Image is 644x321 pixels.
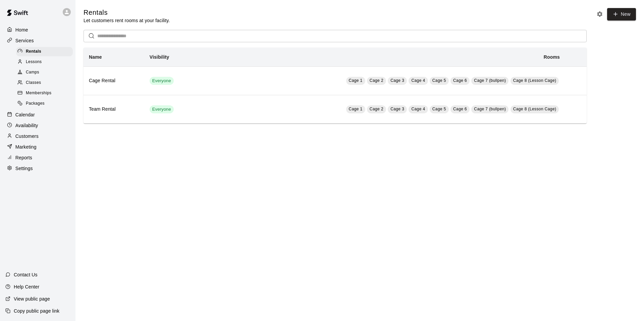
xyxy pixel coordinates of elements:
a: Memberships [16,88,75,99]
h5: Rentals [84,8,170,17]
p: Calendar [15,111,35,118]
span: Lessons [26,59,42,65]
a: Rentals [16,46,75,57]
span: Cage 6 [453,107,467,111]
span: Everyone [150,78,174,84]
div: Classes [16,78,73,88]
span: Cage 7 (bullpen) [474,107,506,111]
span: Classes [26,79,41,86]
p: Services [15,37,34,44]
div: Rentals [16,47,73,56]
span: Everyone [150,106,174,113]
div: Packages [16,99,73,108]
p: Home [15,26,28,33]
p: Settings [15,165,33,172]
p: Contact Us [14,271,38,278]
span: Cage 4 [411,78,425,83]
span: Cage 1 [349,78,363,83]
p: Reports [15,154,32,161]
span: Cage 5 [432,107,446,111]
a: Services [5,36,70,46]
span: Cage 8 (Lesson Cage) [513,78,556,83]
a: Availability [5,120,70,130]
div: Camps [16,68,73,77]
h6: Cage Rental [89,77,139,85]
span: Cage 8 (Lesson Cage) [513,107,556,111]
a: Calendar [5,110,70,120]
span: Camps [26,69,39,76]
p: Marketing [15,144,37,150]
span: Cage 5 [432,78,446,83]
a: New [607,8,636,20]
p: Help Center [14,283,39,290]
span: Memberships [26,90,51,97]
span: Cage 3 [390,107,404,111]
span: Cage 3 [390,78,404,83]
span: Cage 2 [370,78,383,83]
span: Packages [26,100,45,107]
table: simple table [84,48,587,123]
span: Cage 7 (bullpen) [474,78,506,83]
div: This service is visible to all of your customers [150,77,174,85]
a: Packages [16,99,75,109]
a: Customers [5,131,70,141]
a: Home [5,25,70,35]
span: Cage 6 [453,78,467,83]
div: Lessons [16,57,73,67]
span: Rentals [26,48,41,55]
a: Reports [5,153,70,163]
a: Marketing [5,142,70,152]
a: Camps [16,67,75,78]
a: Classes [16,78,75,88]
p: Let customers rent rooms at your facility. [84,17,170,24]
p: View public page [14,296,50,302]
b: Rooms [544,54,560,60]
a: Settings [5,163,70,173]
p: Availability [15,122,38,129]
div: This service is visible to all of your customers [150,105,174,113]
h6: Team Rental [89,106,139,113]
button: Rental settings [595,9,605,19]
p: Copy public page link [14,308,59,314]
span: Cage 1 [349,107,363,111]
div: Memberships [16,89,73,98]
span: Cage 2 [370,107,383,111]
span: Cage 4 [411,107,425,111]
b: Name [89,54,102,60]
p: Customers [15,133,39,140]
a: Lessons [16,57,75,67]
b: Visibility [150,54,169,60]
